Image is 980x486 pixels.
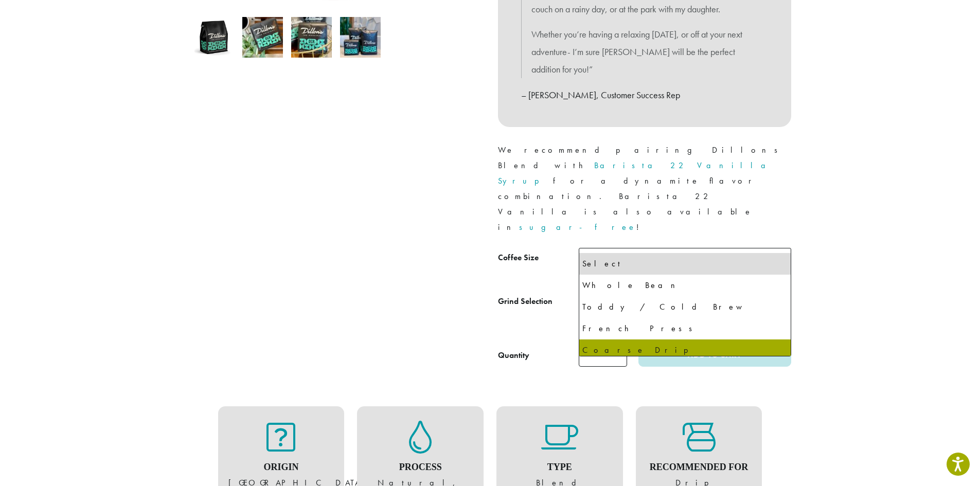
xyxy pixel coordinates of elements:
p: We recommend pairing Dillons Blend with for a dynamite flavor combination. Barista 22 Vanilla is ... [498,142,791,235]
label: Coffee Size [498,250,579,265]
img: Dillons - Image 4 [340,17,381,58]
a: Barista 22 Vanilla Syrup [498,160,774,186]
li: Select [579,253,791,275]
div: Toddy / Cold Brew [582,299,788,315]
img: Dillons [193,17,234,58]
p: Whether you’re having a relaxing [DATE], or off at your next adventure- I’m sure [PERSON_NAME] wi... [531,26,758,78]
img: Dillons - Image 2 [242,17,283,58]
h4: Recommended For [646,462,752,473]
div: Whole Bean [582,278,788,293]
span: 2 lb | $38.75 [579,248,791,273]
img: Dillons - Image 3 [291,17,332,58]
h4: Type [507,462,613,473]
h4: Origin [228,462,334,473]
div: French Press [582,321,788,336]
div: Coarse Drip [582,343,788,358]
a: sugar-free [519,222,636,232]
label: Grind Selection [498,294,579,309]
p: – [PERSON_NAME], Customer Success Rep [521,86,768,104]
h4: Process [367,462,473,473]
span: 2 lb | $38.75 [583,250,647,271]
div: Quantity [498,349,529,362]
